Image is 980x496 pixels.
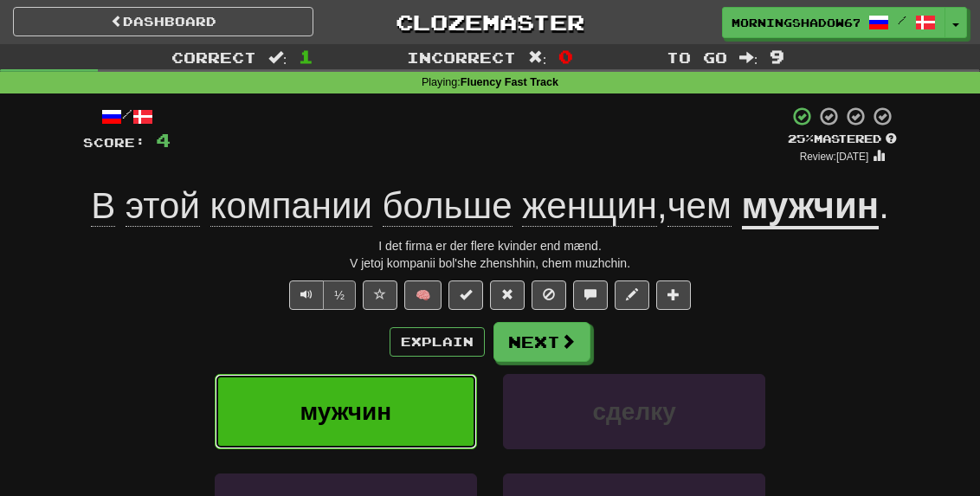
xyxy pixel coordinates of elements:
[558,46,573,67] span: 0
[503,374,765,449] button: сделку
[210,185,372,227] span: компании
[522,185,657,227] span: женщин
[879,185,889,226] span: .
[215,374,477,449] button: мужчин
[722,7,945,38] a: MorningShadow6714 /
[615,280,649,310] button: Edit sentence (alt+d)
[299,46,313,67] span: 1
[83,237,897,254] div: I det firma er der flere kvinder end mænd.
[528,50,547,65] span: :
[742,185,880,229] u: мужчин
[383,185,513,227] span: больше
[667,48,727,66] span: To go
[732,15,860,30] span: MorningShadow6714
[323,280,356,310] button: ½
[404,280,442,310] button: 🧠
[532,280,566,310] button: Ignore sentence (alt+i)
[593,398,676,425] span: сделку
[83,254,897,272] div: V jetoj kompanii bol'she zhenshhin, chem muzhchin.
[390,327,485,357] button: Explain
[656,280,691,310] button: Add to collection (alt+a)
[286,280,356,310] div: Text-to-speech controls
[788,132,897,147] div: Mastered
[800,151,869,163] small: Review: [DATE]
[126,185,200,227] span: этой
[739,50,758,65] span: :
[300,398,391,425] span: мужчин
[461,76,558,88] strong: Fluency Fast Track
[83,106,171,127] div: /
[493,322,590,362] button: Next
[788,132,814,145] span: 25 %
[171,48,256,66] span: Correct
[268,50,287,65] span: :
[363,280,397,310] button: Favorite sentence (alt+f)
[156,129,171,151] span: 4
[91,185,741,227] span: ,
[339,7,640,37] a: Clozemaster
[573,280,608,310] button: Discuss sentence (alt+u)
[770,46,784,67] span: 9
[667,185,732,227] span: чем
[490,280,525,310] button: Reset to 0% Mastered (alt+r)
[91,185,115,227] span: В
[407,48,516,66] span: Incorrect
[898,14,906,26] span: /
[448,280,483,310] button: Set this sentence to 100% Mastered (alt+m)
[289,280,324,310] button: Play sentence audio (ctl+space)
[83,135,145,150] span: Score:
[13,7,313,36] a: Dashboard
